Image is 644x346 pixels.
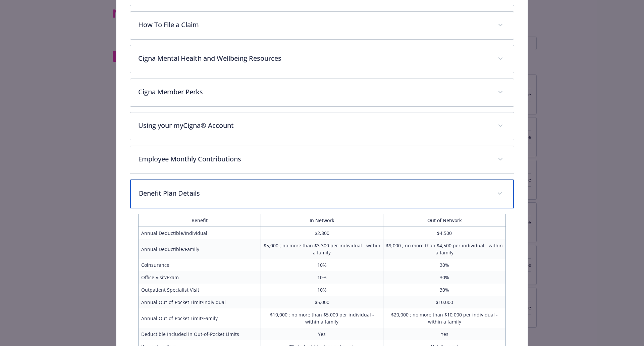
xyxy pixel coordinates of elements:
p: Cigna Mental Health and Wellbeing Resources [138,53,490,63]
td: $10,000 [383,296,506,308]
td: $5,000 [261,296,383,308]
td: 10% [261,271,383,284]
td: 10% [261,259,383,271]
td: 30% [383,271,506,284]
div: Cigna Mental Health and Wellbeing Resources [130,45,514,73]
div: Using your myCigna® Account [130,112,514,140]
td: $4,500 [383,227,506,240]
td: Annual Deductible/Family [138,239,261,259]
td: Outpatient Specialist Visit [138,284,261,296]
p: Employee Monthly Contributions [138,154,490,164]
td: Yes [261,328,383,340]
td: $20,000 ; no more than $10,000 per individual - within a family [383,308,506,328]
td: Annual Out-of-Pocket Limit/Family [138,308,261,328]
div: Employee Monthly Contributions [130,146,514,174]
div: Benefit Plan Details [130,180,514,208]
th: Benefit [138,214,261,227]
td: 30% [383,259,506,271]
td: $9,000 ; no more than $4,500 per individual - within a family [383,239,506,259]
p: Cigna Member Perks [138,87,490,97]
td: $10,000 ; no more than $5,000 per individual - within a family [261,308,383,328]
td: Yes [383,328,506,340]
div: Cigna Member Perks [130,79,514,106]
p: Using your myCigna® Account [138,120,490,131]
th: Out of Network [383,214,506,227]
td: 30% [383,284,506,296]
td: Coinsurance [138,259,261,271]
td: Deductible Included in Out-of-Pocket Limits [138,328,261,340]
td: $5,000 ; no more than $3,300 per individual - within a family [261,239,383,259]
th: In Network [261,214,383,227]
td: $2,800 [261,227,383,240]
td: Annual Out-of-Pocket Limit/Individual [138,296,261,308]
div: How To File a Claim [130,12,514,39]
td: Annual Deductible/Individual [138,227,261,240]
p: How To File a Claim [138,20,490,30]
td: 10% [261,284,383,296]
p: Benefit Plan Details [139,188,489,198]
td: Office Visit/Exam [138,271,261,284]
